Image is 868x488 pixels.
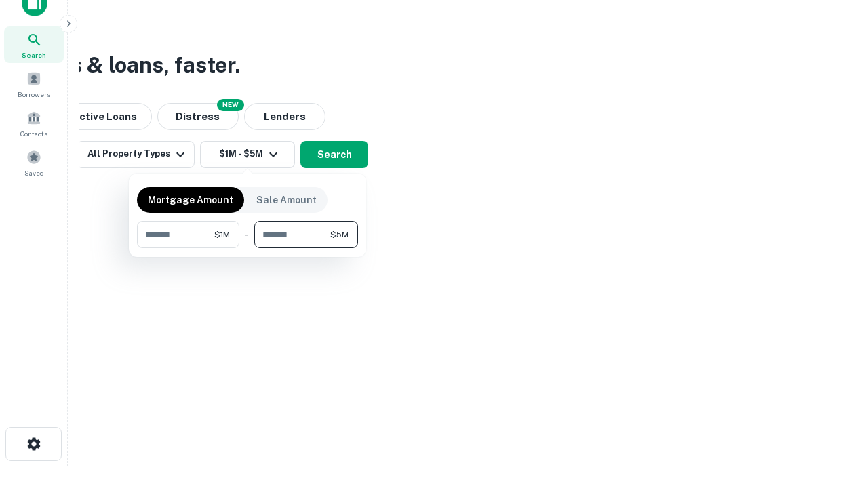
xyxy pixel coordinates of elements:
[214,228,230,241] span: $1M
[256,192,317,207] p: Sale Amount
[800,380,868,445] iframe: Chat Widget
[245,221,249,248] div: -
[148,192,233,207] p: Mortgage Amount
[330,228,349,241] span: $5M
